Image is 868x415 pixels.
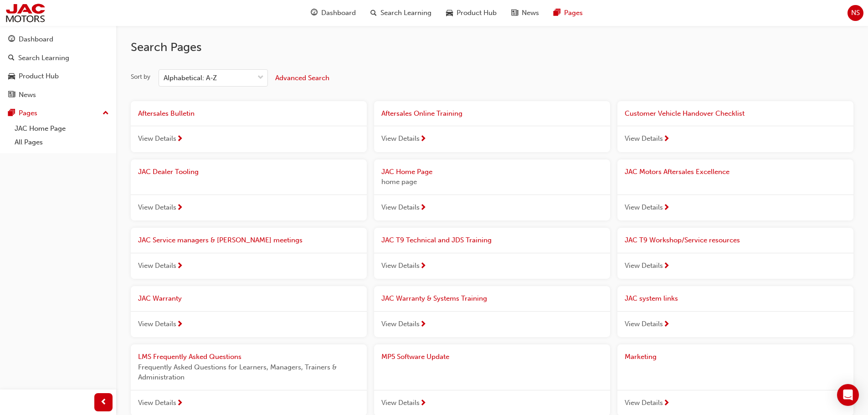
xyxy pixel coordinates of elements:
span: guage-icon [311,7,318,19]
span: down-icon [257,72,264,84]
a: JAC Home Page [11,122,113,136]
span: next-icon [420,321,426,329]
span: next-icon [420,204,426,212]
div: News [19,90,36,100]
button: Pages [4,105,113,122]
span: Product Hub [457,8,497,18]
span: next-icon [663,321,670,329]
a: JAC WarrantyView Details [131,286,367,337]
span: Frequently Asked Questions for Learners, Managers, Trainers & Administration [138,362,360,383]
span: Advanced Search [275,74,329,82]
span: JAC Motors Aftersales Excellence [625,168,729,176]
span: next-icon [663,400,670,408]
span: LMS Frequently Asked Questions [138,353,241,361]
span: View Details [138,398,176,408]
a: Dashboard [4,31,113,48]
span: next-icon [176,321,183,329]
span: JAC Service managers & [PERSON_NAME] meetings [138,236,303,244]
a: JAC T9 Technical and JDS TrainingView Details [374,228,610,279]
a: car-iconProduct Hub [439,4,504,22]
span: JAC system links [625,294,678,302]
span: up-icon [103,108,109,119]
span: pages-icon [8,109,15,118]
button: DashboardSearch LearningProduct HubNews [4,29,113,105]
a: JAC Home Pagehome pageView Details [374,159,610,221]
span: View Details [138,202,176,213]
div: Open Intercom Messenger [837,384,859,406]
span: news-icon [511,7,518,19]
span: View Details [381,261,420,271]
span: next-icon [176,204,183,212]
span: next-icon [420,400,426,408]
span: Pages [564,8,583,18]
span: car-icon [446,7,453,19]
a: Search Learning [4,50,113,67]
a: JAC Dealer ToolingView Details [131,159,367,221]
span: news-icon [8,91,15,99]
a: guage-iconDashboard [303,4,363,22]
div: Pages [19,108,37,118]
span: next-icon [663,135,670,143]
span: View Details [138,261,176,271]
a: JAC Warranty & Systems TrainingView Details [374,286,610,337]
div: Search Learning [18,53,69,63]
span: next-icon [663,262,670,271]
span: JAC Dealer Tooling [138,168,199,176]
a: News [4,87,113,103]
span: JAC T9 Technical and JDS Training [381,236,492,244]
span: search-icon [8,54,15,62]
span: Search Learning [380,8,431,18]
span: View Details [381,133,420,144]
a: JAC Service managers & [PERSON_NAME] meetingsView Details [131,228,367,279]
span: JAC Warranty [138,294,182,302]
span: NS [851,8,860,18]
a: Customer Vehicle Handover ChecklistView Details [617,101,853,152]
img: jac-portal [5,3,46,23]
span: View Details [138,133,176,144]
span: Aftersales Online Training [381,109,462,118]
h2: Search Pages [131,40,853,55]
span: car-icon [8,72,15,81]
span: next-icon [420,262,426,271]
span: Dashboard [321,8,356,18]
span: View Details [381,202,420,213]
a: pages-iconPages [546,4,590,22]
a: JAC Motors Aftersales ExcellenceView Details [617,159,853,221]
span: JAC Warranty & Systems Training [381,294,487,302]
span: View Details [381,398,420,408]
span: Customer Vehicle Handover Checklist [625,109,745,118]
div: Dashboard [19,34,53,45]
a: Aftersales Online TrainingView Details [374,101,610,152]
span: JAC T9 Workshop/Service resources [625,236,740,244]
span: JAC Home Page [381,168,432,176]
a: news-iconNews [504,4,546,22]
button: Advanced Search [275,69,329,87]
span: MP5 Software Update [381,353,449,361]
a: JAC system linksView Details [617,286,853,337]
button: NS [847,5,863,21]
span: Aftersales Bulletin [138,109,195,118]
span: next-icon [420,135,426,143]
span: home page [381,177,603,187]
span: View Details [625,202,663,213]
span: next-icon [176,262,183,271]
div: Sort by [131,72,150,82]
a: All Pages [11,135,113,149]
span: next-icon [663,204,670,212]
span: View Details [625,319,663,329]
span: View Details [138,319,176,329]
span: next-icon [176,400,183,408]
a: search-iconSearch Learning [363,4,439,22]
span: Marketing [625,353,657,361]
span: search-icon [370,7,377,19]
span: pages-icon [554,7,560,19]
span: View Details [625,261,663,271]
span: View Details [625,398,663,408]
a: JAC T9 Workshop/Service resourcesView Details [617,228,853,279]
span: next-icon [176,135,183,143]
a: Product Hub [4,68,113,85]
span: View Details [381,319,420,329]
span: View Details [625,133,663,144]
